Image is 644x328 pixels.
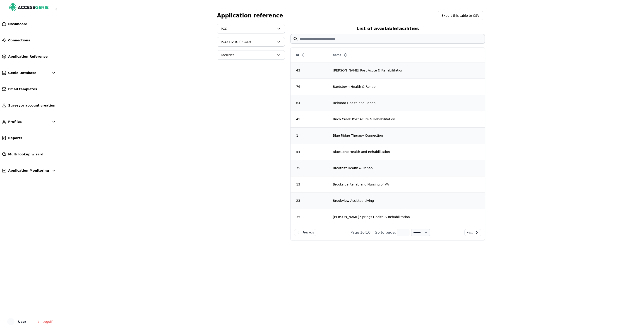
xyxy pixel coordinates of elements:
div: [PERSON_NAME] Post Acute & Rehabilitation [327,68,485,73]
div: Birch Creek Post Acute & Rehabilitation [327,117,485,121]
button: Facilities [217,50,285,60]
h4: List of available facilities [290,24,485,33]
img: AccessGenie Logo [9,2,49,13]
div: id [291,51,327,59]
div: Bluestone Health and Rehabilitation [327,150,485,154]
span: Surveyor account creation [8,103,55,108]
span: Dashboard [8,22,27,26]
button: Export this table to CSV [438,11,483,20]
span: Connections [8,38,30,43]
div: 45 [291,117,327,121]
span: Multi lookup wizard [8,152,43,157]
span: Profiles [8,119,22,124]
div: 1 [291,133,327,138]
span: Logoff [43,319,52,324]
div: Belmont Health and Rehab [327,101,485,105]
span: User [18,319,26,324]
div: 43 [291,68,327,73]
span: Facilities [221,53,275,57]
span: Application Reference [8,54,48,59]
div: Bardstown Health & Rehab [327,84,485,89]
span: Application Monitoring [8,168,49,173]
div: Brookview Assisted Living [327,198,485,203]
div: 13 [291,182,327,187]
span: 1 of 10 [360,230,370,235]
span: Next [466,230,473,235]
span: Export this table to CSV [442,13,479,18]
button: Previous [294,229,316,236]
div: Breathitt Health & Rehab [327,166,485,170]
div: Brookside Rehab and Nursing of VA [327,182,485,187]
span: Genie Database [8,71,36,75]
div: 23 [291,198,327,203]
div: Blue Ridge Therapy Connection [327,133,485,138]
div: 76 [291,84,327,89]
div: 54 [291,150,327,154]
span: Application reference [217,11,283,20]
div: 35 [291,215,327,219]
button: PCC [217,24,285,33]
div: [PERSON_NAME] Springs Health & Rehabilitation [327,215,485,219]
div: name [327,51,485,59]
div: Page [350,230,359,235]
span: Previous [303,230,314,235]
span: PCC: HVHC (PROD) [221,40,275,44]
button: Logoff [33,317,56,326]
div: 75 [291,166,327,170]
span: PCC [221,26,275,31]
button: Next [464,229,481,236]
p: | Go to page: [372,230,396,235]
span: Email templates [8,87,37,91]
button: PCC: HVHC (PROD) [217,37,285,47]
div: 64 [291,101,327,105]
span: Reports [8,136,22,140]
